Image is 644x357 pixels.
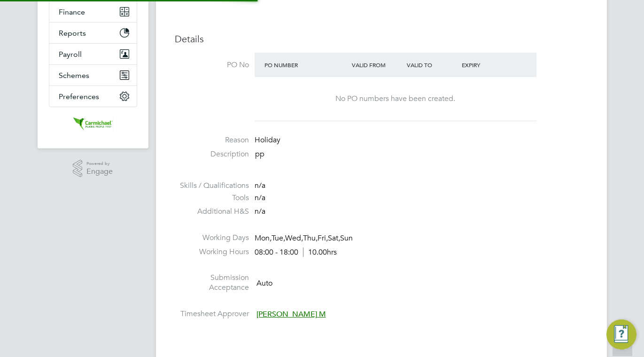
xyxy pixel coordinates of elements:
[49,86,137,107] button: Preferences
[255,135,280,145] span: Holiday
[264,94,527,104] div: No PO numbers have been created.
[255,248,337,257] div: 08:00 - 18:00
[262,56,350,73] div: PO Number
[59,8,85,16] span: Finance
[49,23,137,43] button: Reports
[255,181,265,190] span: n/a
[59,29,86,38] span: Reports
[340,233,353,243] span: Sun
[303,233,318,243] span: Thu,
[175,149,249,159] label: Description
[256,310,326,319] span: [PERSON_NAME] M
[256,279,272,288] span: Auto
[175,273,249,293] label: Submission Acceptance
[272,233,285,243] span: Tue,
[303,248,337,257] span: 10.00hrs
[175,33,588,45] h3: Details
[59,92,99,101] span: Preferences
[175,181,249,191] label: Skills / Qualifications
[459,56,514,73] div: Expiry
[255,149,588,159] p: pp
[49,44,137,64] button: Payroll
[349,56,404,73] div: Valid From
[255,193,265,202] span: n/a
[72,116,114,132] img: carmichael-logo-retina.png
[59,71,89,80] span: Schemes
[328,233,340,243] span: Sat,
[175,193,249,203] label: Tools
[175,309,249,319] label: Timesheet Approver
[49,116,137,132] a: Go to home page
[175,247,249,257] label: Working Hours
[175,60,249,70] label: PO No
[318,233,328,243] span: Fri,
[175,135,249,145] label: Reason
[175,233,249,243] label: Working Days
[285,233,303,243] span: Wed,
[86,168,113,176] span: Engage
[49,1,137,22] button: Finance
[404,56,459,73] div: Valid To
[255,233,272,243] span: Mon,
[606,319,636,349] button: Engage Resource Center
[255,207,265,216] span: n/a
[59,50,82,59] span: Payroll
[175,207,249,217] label: Additional H&S
[86,160,113,168] span: Powered by
[73,160,113,178] a: Powered byEngage
[49,65,137,85] button: Schemes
